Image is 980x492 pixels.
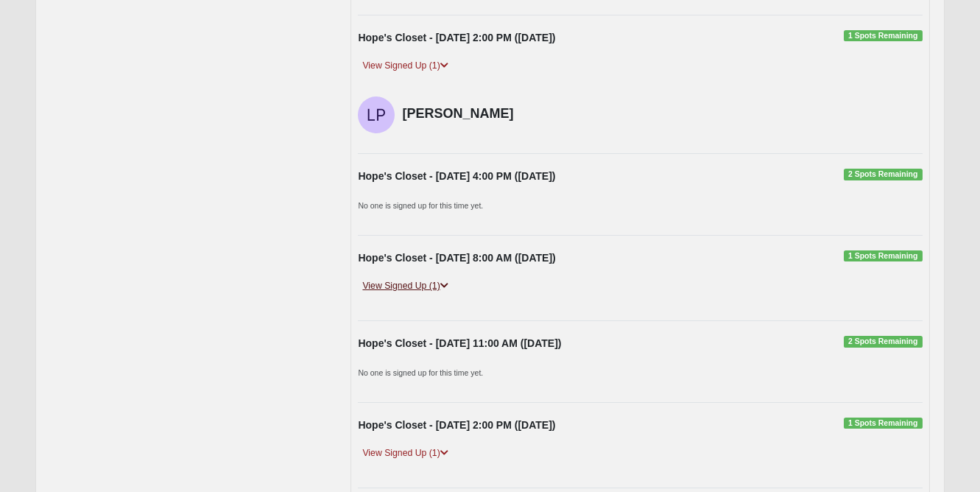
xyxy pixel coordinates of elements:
[844,169,923,180] span: 2 Spots Remaining
[402,106,531,122] h4: [PERSON_NAME]
[358,337,561,349] strong: Hope's Closet - [DATE] 11:00 AM ([DATE])
[358,252,555,264] strong: Hope's Closet - [DATE] 8:00 AM ([DATE])
[358,446,452,461] a: View Signed Up (1)
[358,368,483,377] small: No one is signed up for this time yet.
[844,250,923,262] span: 1 Spots Remaining
[358,96,395,133] img: Linda Payne
[358,201,483,210] small: No one is signed up for this time yet.
[844,30,923,42] span: 1 Spots Remaining
[358,170,555,182] strong: Hope's Closet - [DATE] 4:00 PM ([DATE])
[844,336,923,348] span: 2 Spots Remaining
[358,32,555,43] strong: Hope's Closet - [DATE] 2:00 PM ([DATE])
[358,278,452,294] a: View Signed Up (1)
[358,58,452,74] a: View Signed Up (1)
[358,419,555,431] strong: Hope's Closet - [DATE] 2:00 PM ([DATE])
[844,418,923,429] span: 1 Spots Remaining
